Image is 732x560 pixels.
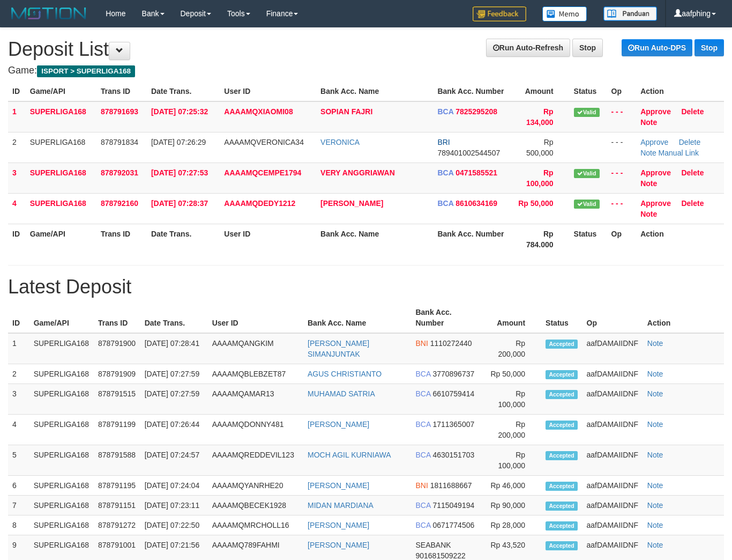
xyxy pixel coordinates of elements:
[411,303,483,333] th: Bank Acc. Number
[94,496,140,515] td: 878791151
[8,163,26,193] td: 3
[647,451,663,459] a: Note
[455,199,497,208] span: 8610634169
[607,132,637,163] td: - - -
[570,224,607,254] th: Status
[432,451,474,459] span: 4630151703
[26,224,96,254] th: Game/API
[679,138,700,146] a: Delete
[8,515,29,535] td: 8
[224,168,301,177] span: AAAAMQCEMPE1794
[432,370,474,378] span: 3770896737
[151,168,208,177] span: [DATE] 07:27:53
[546,421,578,430] span: Accepted
[29,445,94,476] td: SUPERLIGA168
[640,168,671,177] a: Approve
[582,303,643,333] th: Op
[636,82,724,101] th: Action
[582,445,643,476] td: aafDAMAIIDNF
[308,370,382,378] a: AGUS CHRISTIANTO
[432,420,474,429] span: 1711365007
[483,364,541,384] td: Rp 50,000
[640,210,657,218] a: Note
[640,179,657,188] a: Note
[8,39,724,60] h1: Deposit List
[29,415,94,445] td: SUPERLIGA168
[415,521,430,529] span: BCA
[26,101,96,132] td: SUPERLIGA168
[607,101,637,132] td: - - -
[647,541,663,549] a: Note
[526,107,554,127] span: Rp 134,000
[8,303,29,333] th: ID
[151,199,208,208] span: [DATE] 07:28:37
[511,82,569,101] th: Amount
[8,384,29,415] td: 3
[647,501,663,510] a: Note
[308,389,375,398] a: MUHAMAD SATRIA
[640,138,668,146] a: Approve
[208,445,303,476] td: AAAAMQREDDEVIL123
[320,168,395,177] a: VERY ANGGRIAWAN
[433,82,511,101] th: Bank Acc. Number
[308,339,369,358] a: [PERSON_NAME] SIMANJUNTAK
[208,515,303,535] td: AAAAMQMRCHOLL16
[415,389,430,398] span: BCA
[308,501,374,510] a: MIDAN MARDIANA
[437,107,453,116] span: BCA
[303,303,411,333] th: Bank Acc. Name
[640,199,671,208] a: Approve
[546,390,578,399] span: Accepted
[570,82,607,101] th: Status
[582,496,643,515] td: aafDAMAIIDNF
[101,168,138,177] span: 878792031
[432,501,474,510] span: 7115049194
[140,415,208,445] td: [DATE] 07:26:44
[26,193,96,224] td: SUPERLIGA168
[224,107,293,116] span: AAAAMQXIAOMI08
[473,6,526,21] img: Feedback.jpg
[94,476,140,496] td: 878791195
[96,224,147,254] th: Trans ID
[8,65,724,76] h4: Game:
[37,65,135,77] span: ISPORT > SUPERLIGA168
[582,333,643,364] td: aafDAMAIIDNF
[320,107,372,116] a: SOPIAN FAJRI
[224,138,304,146] span: AAAAMQVERONICA34
[526,138,554,157] span: Rp 500,000
[29,476,94,496] td: SUPERLIGA168
[483,496,541,515] td: Rp 90,000
[483,384,541,415] td: Rp 100,000
[415,420,430,429] span: BCA
[96,82,147,101] th: Trans ID
[681,107,704,116] a: Delete
[607,193,637,224] td: - - -
[574,108,600,117] span: Valid transaction
[430,481,472,490] span: 1811688667
[8,415,29,445] td: 4
[94,515,140,535] td: 878791272
[8,364,29,384] td: 2
[433,224,511,254] th: Bank Acc. Number
[437,168,453,177] span: BCA
[316,224,433,254] th: Bank Acc. Name
[8,496,29,515] td: 7
[483,333,541,364] td: Rp 200,000
[582,476,643,496] td: aafDAMAIIDNF
[640,107,671,116] a: Approve
[308,420,369,429] a: [PERSON_NAME]
[647,389,663,398] a: Note
[574,200,600,209] span: Valid transaction
[29,496,94,515] td: SUPERLIGA168
[603,6,657,21] img: panduan.png
[8,193,26,224] td: 4
[8,224,26,254] th: ID
[518,199,553,208] span: Rp 50,000
[208,415,303,445] td: AAAAMQDONNY481
[29,303,94,333] th: Game/API
[8,132,26,163] td: 2
[607,82,637,101] th: Op
[208,364,303,384] td: AAAAMQBLEBZET87
[681,168,704,177] a: Delete
[636,224,724,254] th: Action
